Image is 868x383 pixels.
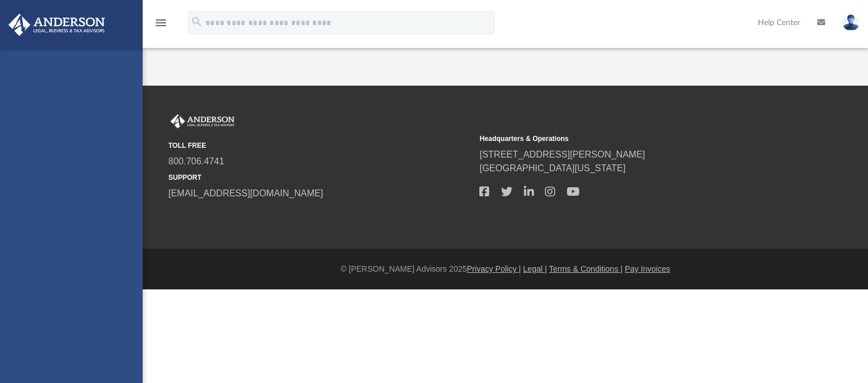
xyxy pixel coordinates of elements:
a: Terms & Conditions | [549,264,623,273]
small: TOLL FREE [168,140,471,151]
a: Legal | [523,264,547,273]
i: menu [154,16,168,30]
small: Headquarters & Operations [479,134,782,144]
img: User Pic [842,14,859,31]
small: SUPPORT [168,172,471,183]
a: menu [154,22,168,30]
i: search [191,15,203,28]
img: Anderson Advisors Platinum Portal [168,114,237,129]
a: 800.706.4741 [168,156,224,166]
a: Pay Invoices [625,264,670,273]
a: [GEOGRAPHIC_DATA][US_STATE] [479,163,625,173]
img: Anderson Advisors Platinum Portal [5,14,108,36]
div: © [PERSON_NAME] Advisors 2025 [143,263,868,275]
a: [EMAIL_ADDRESS][DOMAIN_NAME] [168,188,323,198]
a: Privacy Policy | [467,264,521,273]
a: [STREET_ADDRESS][PERSON_NAME] [479,150,645,159]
